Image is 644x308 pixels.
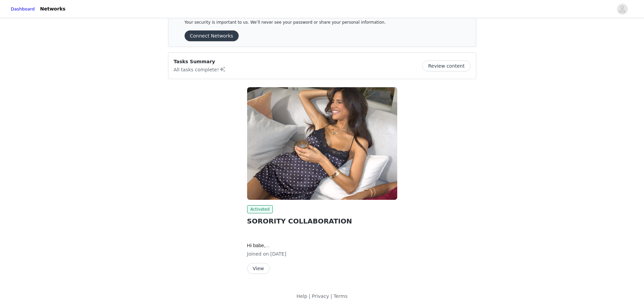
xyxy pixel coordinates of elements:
a: Help [296,293,307,299]
h2: SORORITY COLLABORATION [247,216,397,226]
span: Joined on [247,251,269,257]
button: View [247,263,270,274]
span: Activated [247,205,273,213]
span: | [331,293,332,299]
button: Review content [422,61,470,71]
a: Privacy [312,293,329,299]
p: Your security is important to us. We’ll never see your password or share your personal information. [185,20,443,25]
div: avatar [619,4,625,15]
span: | [309,293,310,299]
a: View [247,266,270,271]
a: Networks [36,1,70,17]
p: Tasks Summary [174,58,226,65]
span: Hi babe, [247,243,270,248]
a: Terms [334,293,348,299]
p: All tasks complete! [174,65,226,73]
button: Connect Networks [185,30,239,41]
img: Edikted [247,87,397,200]
span: [DATE] [270,251,286,257]
a: Dashboard [11,6,35,13]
